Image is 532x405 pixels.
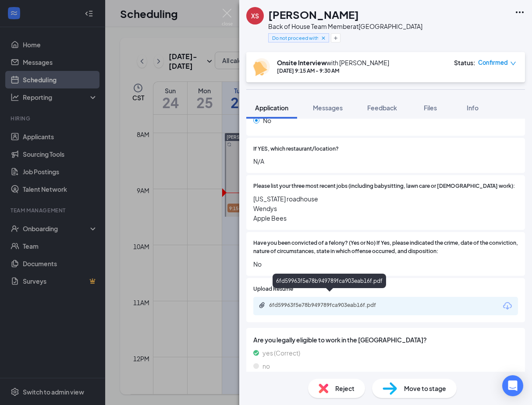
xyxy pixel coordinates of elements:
[253,194,518,223] span: [US_STATE] roadhouse Wendys Apple Bees
[259,302,401,310] a: Paperclip6fd59963f5e78b949789fca903eab16f.pdf
[268,22,422,31] div: Back of House Team Member at [GEOGRAPHIC_DATA]
[277,59,326,67] b: Onsite Interview
[514,7,525,18] svg: Ellipses
[454,58,475,67] div: Status :
[268,7,359,22] h1: [PERSON_NAME]
[331,33,340,42] button: Plus
[262,348,300,358] span: yes (Correct)
[478,58,508,67] span: Confirmed
[273,274,386,288] div: 6fd59963f5e78b949789fca903eab16f.pdf
[313,104,343,112] span: Messages
[502,301,513,311] svg: Download
[510,60,516,67] span: down
[277,67,389,74] div: [DATE] 9:15 AM - 9:30 AM
[253,182,515,190] span: Please list your three most recent jobs (including babysitting, lawn care or [DEMOGRAPHIC_DATA] w...
[269,302,392,309] div: 6fd59963f5e78b949789fca903eab16f.pdf
[333,35,338,41] svg: Plus
[272,34,318,42] span: Do not proceed with applicant
[404,384,446,393] span: Move to stage
[251,11,259,20] div: XS
[335,384,355,393] span: Reject
[253,259,518,269] span: No
[424,104,437,112] span: Files
[253,335,518,345] span: Are you legally eligible to work in the [GEOGRAPHIC_DATA]?
[253,239,518,256] span: Have you been convicted of a felony? (Yes or No) If Yes, please indicated the crime, date of the ...
[262,361,270,371] span: no
[502,375,523,396] div: Open Intercom Messenger
[367,104,397,112] span: Feedback
[263,116,271,125] span: No
[277,58,389,67] div: with [PERSON_NAME]
[255,104,288,112] span: Application
[259,302,266,309] svg: Paperclip
[320,35,326,41] svg: Cross
[253,156,518,166] span: N/A
[253,145,339,153] span: If YES, which restaurant/location?
[467,104,479,112] span: Info
[253,285,293,293] span: Upload Resume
